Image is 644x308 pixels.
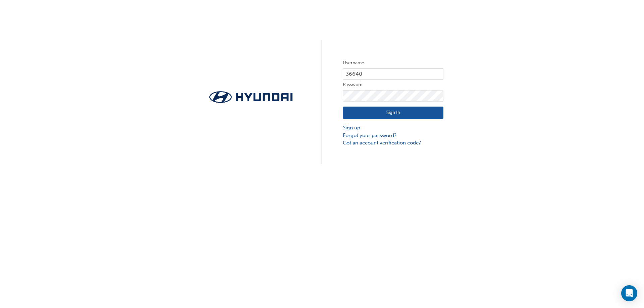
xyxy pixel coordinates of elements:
[343,132,443,139] a: Forgot your password?
[343,124,443,132] a: Sign up
[343,139,443,147] a: Got an account verification code?
[343,107,443,119] button: Sign In
[201,89,301,105] img: Trak
[621,285,637,301] div: Open Intercom Messenger
[343,68,443,80] input: Username
[343,59,443,67] label: Username
[343,81,443,89] label: Password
